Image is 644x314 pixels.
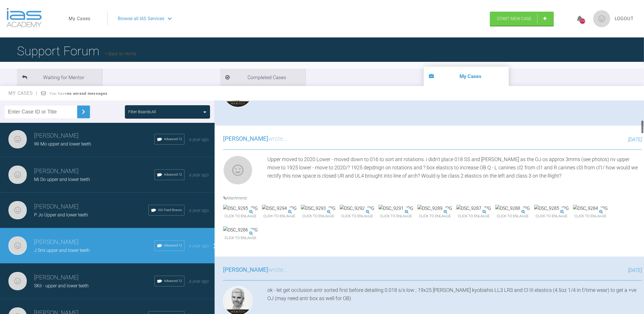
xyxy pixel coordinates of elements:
[418,212,452,221] span: Click to enlarge
[267,155,642,187] div: Upper moved to 2020 Lower - moved down to 016 to sort ant rotations. i didn't place 018 SS and [P...
[262,212,297,221] span: Click to enlarge
[573,205,608,212] img: DSC_9284.JPG
[628,267,642,273] span: [DATE]
[424,67,509,86] li: My Cases
[34,177,90,182] span: Mi Do upper and lower teeth
[262,205,297,212] img: DSC_9294.JPG
[9,237,27,255] img: Neil Fearns
[223,155,253,185] img: Neil Fearns
[495,212,530,221] span: Click to enlarge
[593,10,610,27] img: profile.png
[9,130,27,148] img: Neil Fearns
[456,212,491,221] span: Click to enlarge
[158,208,182,213] span: IAS Fixed Braces
[379,212,413,221] span: Click to enlarge
[34,131,154,141] h3: [PERSON_NAME]
[9,201,27,219] img: Neil Fearns
[615,15,634,22] a: Logout
[223,265,288,275] h3: wrote...
[9,272,27,290] img: Neil Fearns
[164,279,182,284] span: Advanced 12
[223,134,288,144] h3: wrote...
[79,107,88,116] img: chevronRight.28bd32b0.svg
[9,166,27,184] img: Neil Fearns
[164,137,182,142] span: Advanced 12
[189,243,209,248] span: a year ago
[223,212,258,221] span: Click to enlarge
[301,205,335,212] img: DSC_9293.JPG
[189,208,209,213] span: a year ago
[105,51,136,56] a: Back to Home
[34,202,148,212] h3: [PERSON_NAME]
[189,137,209,142] span: a year ago
[67,91,108,96] strong: no unread messages
[164,172,182,177] span: Advanced 12
[49,91,108,96] span: You have
[573,212,608,221] span: Click to enlarge
[223,226,258,234] img: DSC_9286.JPG
[418,205,452,212] img: DSC_9289.JPG
[490,12,554,26] a: Start New Case
[189,172,209,178] span: a year ago
[580,18,585,24] div: 1326
[495,205,530,212] img: DSC_9288.JPG
[34,212,88,218] span: P Jo Upper and lower teeth
[34,248,90,253] span: J Smi upper and lower teeth
[7,8,42,27] img: logo-light.3e3ef733.png
[223,205,258,212] img: DSC_9295.JPG
[223,266,268,273] span: [PERSON_NAME]
[456,205,491,212] img: DSC_9287.JPG
[534,205,569,212] img: DSC_9285.JPG
[34,167,154,176] h3: [PERSON_NAME]
[497,16,532,21] span: Start New Case
[534,212,569,221] span: Click to enlarge
[34,283,89,288] span: SKil - upper and lower teeth
[340,205,374,212] img: DSC_9292.JPG
[628,136,642,142] span: [DATE]
[223,135,268,142] span: [PERSON_NAME]
[17,69,102,86] li: Waiting for Mentor
[118,15,164,22] span: Browse all IAS Services
[301,212,335,221] span: Click to enlarge
[69,15,91,22] a: My Cases
[128,109,156,115] div: Filter Boards: All
[34,141,91,147] span: Wi Mo upper and lower teeth
[223,234,258,243] span: Click to enlarge
[9,90,38,96] span: My Cases
[164,243,182,248] span: Advanced 12
[34,237,154,247] h3: [PERSON_NAME]
[220,69,305,86] li: Completed Cases
[189,279,209,284] span: a year ago
[34,273,154,283] h3: [PERSON_NAME]
[17,41,136,61] h1: Support Forum
[5,106,77,118] input: Enter Case ID or Title
[340,212,374,221] span: Click to enlarge
[379,205,413,212] img: DSC_9291.JPG
[223,195,642,201] h4: Attachments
